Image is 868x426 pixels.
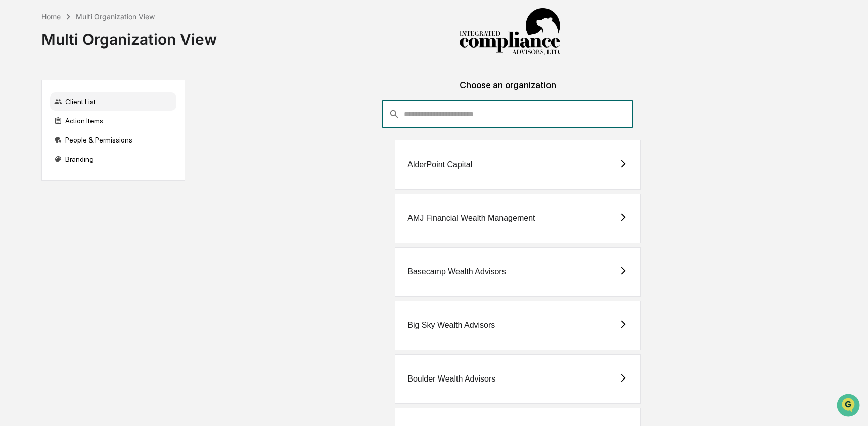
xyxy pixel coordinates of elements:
div: Basecamp Wealth Advisors [407,267,506,276]
button: Start new chat [172,80,184,92]
div: AMJ Financial Wealth Management [407,214,535,223]
div: Multi Organization View [76,12,155,21]
div: Boulder Wealth Advisors [407,374,495,384]
div: 🗄️ [73,128,81,136]
img: Integrated Compliance Advisors [459,8,560,56]
a: 🖐️Preclearance [6,123,69,141]
img: 1746055101610-c473b297-6a78-478c-a979-82029cc54cd1 [10,77,28,96]
div: 🖐️ [10,128,18,136]
div: Action Items [50,112,176,130]
div: People & Permissions [50,131,176,149]
div: Home [41,12,61,21]
div: consultant-dashboard__filter-organizations-search-bar [382,101,633,128]
div: Branding [50,150,176,168]
span: Data Lookup [20,147,64,157]
div: Client List [50,92,176,111]
span: Pylon [101,171,122,179]
iframe: Open customer support [836,393,863,420]
div: Choose an organization [193,80,823,101]
span: Attestations [83,127,125,137]
p: How can we help? [10,21,184,37]
span: Preclearance [20,127,65,137]
div: Multi Organization View [41,22,217,49]
div: We're available if you need us! [34,87,128,96]
a: 🗄️Attestations [69,123,129,141]
div: AlderPoint Capital [407,160,472,169]
div: 🔎 [10,148,18,156]
div: Start new chat [34,77,166,87]
div: Big Sky Wealth Advisors [407,321,495,330]
a: Powered byPylon [71,171,122,179]
a: 🔎Data Lookup [6,143,68,161]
